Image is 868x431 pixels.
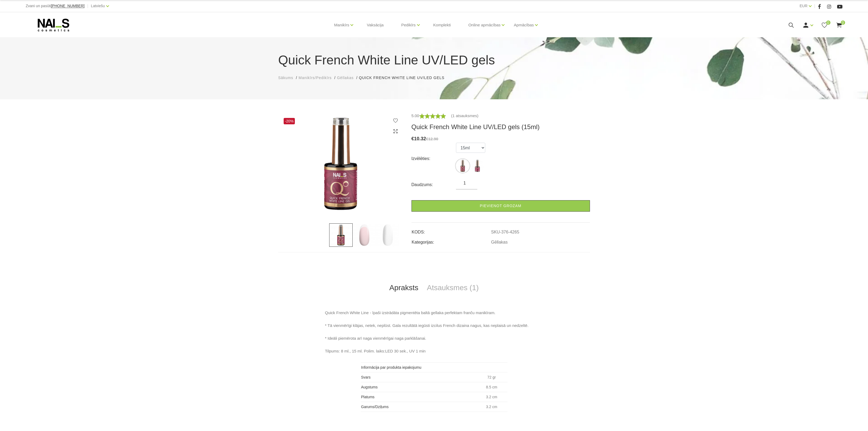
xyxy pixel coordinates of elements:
a: EUR [800,3,808,9]
a: Vaksācija [362,12,388,38]
span: -20% [284,118,295,124]
span: 10.32 [414,136,426,141]
s: €12.90 [426,137,438,141]
a: Pedikīrs [401,14,415,36]
span: | [814,3,815,9]
span: 5.00 [411,113,419,118]
a: Pievienot grozam [411,200,590,212]
th: Informācija par produkta iepakojumu [361,362,476,372]
div: Daudzums: [411,180,456,189]
img: ... [456,159,469,173]
td: Kategorijas: [411,235,491,245]
div: Izvēlēties: [411,154,456,163]
p: 8.5 cm [479,385,504,389]
img: ... [353,223,376,247]
a: Manikīrs [334,14,349,36]
img: Quick French White Line UV/LED gels [278,113,404,215]
p: 72 gr [479,375,504,379]
span: 0 [826,20,830,25]
a: Komplekti [429,12,455,38]
a: Atsauksmes (1) [423,279,483,297]
span: Manikīrs/Pedikīrs [299,76,332,80]
td: KODS: [411,225,491,235]
p: 3.2 cm [479,405,504,409]
span: | [87,3,88,9]
a: [PHONE_NUMBER] [51,4,84,8]
div: Zvani un pasūti [26,3,84,9]
img: ... [329,223,353,247]
a: Apmācības [514,14,534,36]
h3: Quick French White Line UV/LED gels (15ml) [411,123,590,131]
th: Platums [361,392,476,402]
a: Gēllakas [337,75,353,81]
span: 0 [841,20,845,25]
a: Apraksts [385,279,423,297]
a: Gēllakas [491,240,508,245]
span: Sākums [278,76,294,80]
a: Sākums [278,75,294,81]
th: Garums/Dziļums [361,402,476,412]
p: Quick French White Line - īpaši izstrādāta pigmentēta baltā gellaka perfektam franču manikīram. *... [325,310,543,354]
span: € [411,136,414,141]
a: Manikīrs/Pedikīrs [299,75,332,81]
p: 3.2 cm [479,395,504,399]
th: Svars [361,372,476,382]
a: 0 [836,22,842,28]
a: Online apmācības [468,14,500,36]
a: Latviešu [91,3,105,9]
a: SKU-376-4265 [491,230,519,235]
img: ... [376,223,400,247]
a: 0 [821,22,828,28]
a: (1 atsauksmes) [451,113,479,119]
img: ... [471,159,484,173]
h1: Quick French White Line UV/LED gels [278,51,590,70]
li: Quick French White Line UV/LED gels [359,75,450,81]
span: Gēllakas [337,76,353,80]
th: Augstums [361,382,476,392]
